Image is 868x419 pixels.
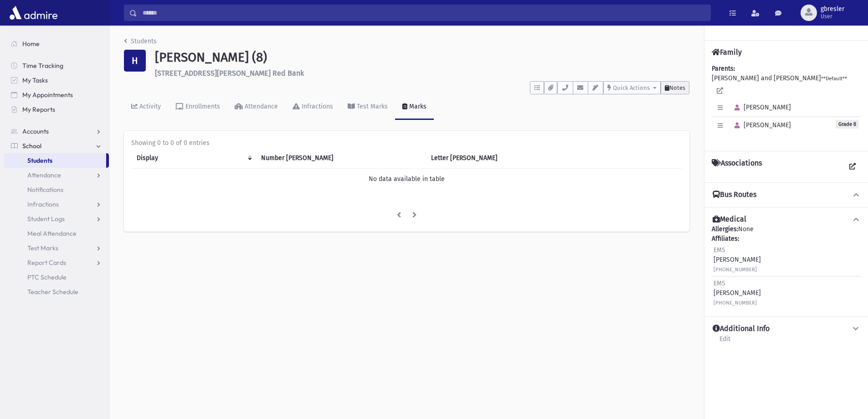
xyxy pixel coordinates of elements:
th: Display [131,148,256,169]
span: Accounts [22,127,49,135]
span: Grade 8 [836,120,859,129]
div: Enrollments [184,103,220,110]
div: [PERSON_NAME] [714,279,761,307]
div: Marks [407,103,426,110]
button: Notes [661,81,689,94]
b: Affiliates: [712,235,739,243]
div: Attendance [243,103,278,110]
span: Students [27,156,52,165]
a: Report Cards [4,255,109,270]
a: School [4,139,109,153]
span: PTC Schedule [27,273,67,281]
a: Time Tracking [4,58,109,73]
a: My Appointments [4,88,109,102]
span: Teacher Schedule [27,288,78,296]
span: User [821,13,844,20]
a: Enrollments [168,94,227,120]
small: [PHONE_NUMBER] [714,300,757,306]
span: Student Logs [27,215,65,223]
img: AdmirePro [7,4,60,22]
a: Teacher Schedule [4,285,109,299]
a: Students [4,153,106,168]
a: Meal Attendance [4,226,109,241]
h4: Additional Info [713,324,770,334]
div: Test Marks [355,103,388,110]
a: Student Logs [4,212,109,226]
a: Accounts [4,124,109,139]
a: Edit [719,334,731,350]
a: Marks [395,94,434,120]
button: Medical [712,215,861,224]
span: [PERSON_NAME] [730,103,791,111]
nav: breadcrumb [124,36,157,50]
span: Time Tracking [22,62,63,70]
span: School [22,142,41,150]
a: Home [4,36,109,51]
div: None [712,224,861,309]
a: Infractions [285,94,340,120]
th: Letter Mark [426,148,573,169]
a: Notifications [4,182,109,197]
span: [PERSON_NAME] [730,121,791,129]
span: EMS [714,246,725,254]
span: Home [22,40,40,48]
div: Activity [138,103,161,110]
div: [PERSON_NAME] and [PERSON_NAME] [712,64,861,144]
b: Parents: [712,65,735,72]
td: No data available in table [131,168,682,189]
div: Showing 0 to 0 of 0 entries [131,138,682,148]
a: Students [124,37,157,45]
a: View all Associations [844,159,861,175]
h4: Medical [713,215,746,224]
button: Quick Actions [603,81,661,94]
span: Test Marks [27,244,58,252]
a: PTC Schedule [4,270,109,285]
span: Quick Actions [613,84,650,91]
button: Additional Info [712,324,861,334]
span: My Reports [22,105,55,114]
a: Infractions [4,197,109,212]
span: Notes [669,84,685,91]
span: Report Cards [27,259,66,267]
h6: [STREET_ADDRESS][PERSON_NAME] Red Bank [155,69,689,78]
span: Meal Attendance [27,229,77,238]
span: Notifications [27,186,63,194]
small: [PHONE_NUMBER] [714,267,757,273]
span: My Tasks [22,76,48,84]
a: Activity [124,94,168,120]
div: Infractions [300,103,333,110]
a: My Reports [4,102,109,117]
span: My Appointments [22,91,73,99]
div: H [124,50,146,72]
a: My Tasks [4,73,109,88]
span: EMS [714,279,725,287]
h4: Associations [712,159,762,175]
span: gbresler [821,5,844,13]
h1: [PERSON_NAME] (8) [155,50,689,65]
div: [PERSON_NAME] [714,245,761,274]
a: Test Marks [4,241,109,255]
h4: Bus Routes [713,190,756,200]
span: Attendance [27,171,61,179]
a: Test Marks [340,94,395,120]
input: Search [137,5,710,21]
span: Infractions [27,200,59,208]
button: Bus Routes [712,190,861,200]
h4: Family [712,48,742,57]
b: Allergies: [712,225,738,233]
a: Attendance [4,168,109,182]
th: Number Mark [256,148,426,169]
a: Attendance [227,94,285,120]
